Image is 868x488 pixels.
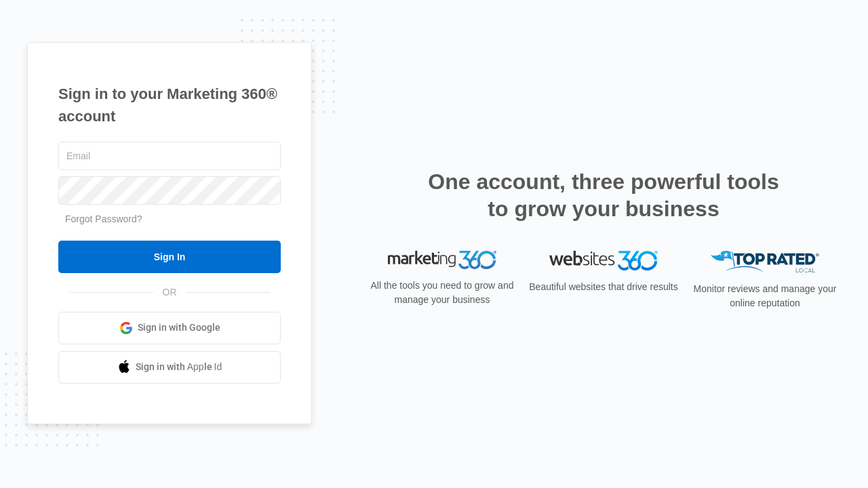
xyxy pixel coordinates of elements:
[366,279,518,307] p: All the tools you need to grow and manage your business
[138,321,220,335] span: Sign in with Google
[58,241,281,273] input: Sign In
[549,251,658,270] img: Websites 360
[58,312,281,344] a: Sign in with Google
[689,282,841,310] p: Monitor reviews and manage your online reputation
[65,213,142,224] a: Forgot Password?
[136,360,222,374] span: Sign in with Apple Id
[58,83,281,127] h1: Sign in to your Marketing 360® account
[424,168,783,222] h2: One account, three powerful tools to grow your business
[528,280,679,294] p: Beautiful websites that drive results
[153,285,186,300] span: OR
[388,251,496,270] img: Marketing 360
[58,351,281,384] a: Sign in with Apple Id
[58,142,281,170] input: Email
[711,251,819,273] img: Top Rated Local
